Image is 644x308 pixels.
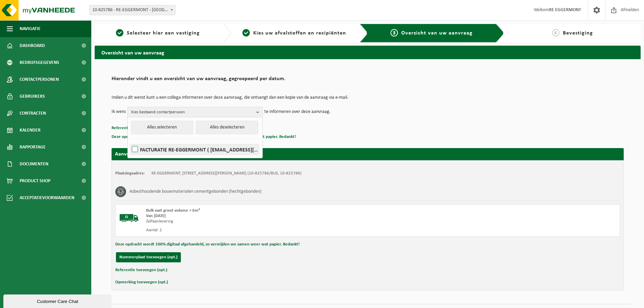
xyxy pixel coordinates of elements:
[131,107,254,117] span: Kies bestaand contactpersoon
[129,186,261,197] h3: Asbesthoudende bouwmaterialen cementgebonden (hechtgebonden)
[115,266,167,275] button: Referentie toevoegen (opt.)
[151,171,302,176] td: RE-EGGERMONT, [STREET_ADDRESS][PERSON_NAME] (10-825786/BUS, 10-825786)
[112,133,296,141] button: Deze opdracht wordt 100% digitaal afgehandeld, zo vermijden we samen weer wat papier. Bedankt!
[20,71,59,88] span: Contactpersonen
[20,172,50,189] span: Product Shop
[90,5,175,15] span: 10-825786 - RE-EGGERMONT - DEINZE
[196,121,258,134] button: Alles deselecteren
[115,151,166,157] strong: Aanvraag voor [DATE]
[146,208,200,213] span: Bulk vast groot volume > 6m³
[116,252,181,262] button: Nummerplaat toevoegen (opt.)
[131,121,193,134] button: Alles selecteren
[264,107,331,117] p: te informeren over deze aanvraag.
[146,219,395,224] div: Zelfaanlevering
[20,189,74,206] span: Acceptatievoorwaarden
[146,228,395,233] div: Aantal: 2
[549,7,581,13] strong: RE EGGERMONT
[20,20,41,37] span: Navigatie
[112,124,164,133] button: Referentie toevoegen (opt.)
[20,122,41,139] span: Kalender
[3,293,113,308] iframe: chat widget
[390,29,398,37] span: 3
[20,37,45,54] span: Dashboard
[253,30,346,36] span: Kies uw afvalstoffen en recipiënten
[242,29,250,37] span: 2
[127,107,263,117] button: Kies bestaand contactpersoon
[112,107,126,117] p: Ik wens
[115,240,300,249] button: Deze opdracht wordt 100% digitaal afgehandeld, zo vermijden we samen weer wat papier. Bedankt!
[20,156,48,172] span: Documenten
[95,46,641,59] h2: Overzicht van uw aanvraag
[552,29,559,37] span: 4
[20,54,59,71] span: Bedrijfsgegevens
[115,171,145,175] strong: Plaatsingsadres:
[119,208,139,228] img: BL-SO-LV.png
[112,95,624,100] p: Indien u dit wenst kunt u een collega informeren over deze aanvraag, die ontvangt dan een kopie v...
[235,29,354,37] a: 2Kies uw afvalstoffen en recipiënten
[401,30,473,36] span: Overzicht van uw aanvraag
[115,278,168,287] button: Opmerking toevoegen (opt.)
[130,144,259,155] label: FACTURATIE RE-EGGERMONT ( [EMAIL_ADDRESS][DOMAIN_NAME] )
[112,76,624,85] h2: Hieronder vindt u een overzicht van uw aanvraag, gegroepeerd per datum.
[563,30,593,36] span: Bevestiging
[20,105,46,122] span: Contracten
[98,29,218,37] a: 1Selecteer hier een vestiging
[20,88,45,105] span: Gebruikers
[116,29,123,37] span: 1
[20,139,46,156] span: Rapportage
[127,30,200,36] span: Selecteer hier een vestiging
[146,214,166,218] strong: Van [DATE]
